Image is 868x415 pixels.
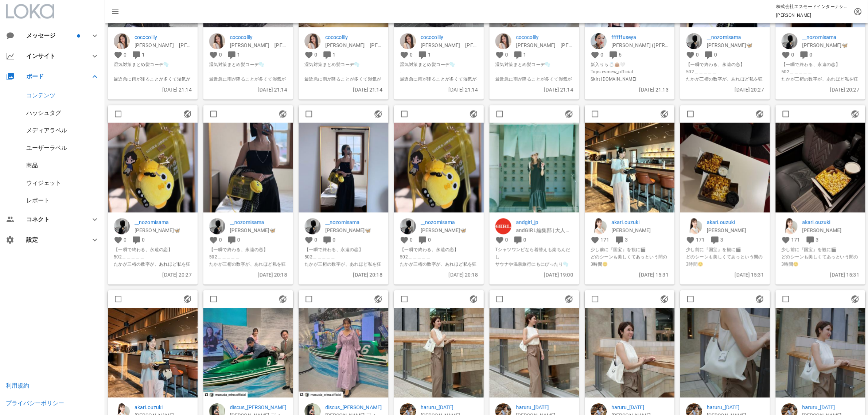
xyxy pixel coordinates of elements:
a: haruru_[DATE] [707,403,764,411]
p: [DATE] 21:14 [304,86,382,94]
span: 【一瞬で終わる、永遠の恋】 [114,246,192,253]
img: 1477762531108128_18520163857019175_4846508625365125175_n.jpg [490,308,579,397]
span: 171 [696,237,705,243]
span: 最近急に雨が降ることが多くて湿気がすごいのでまとめ髪しがちです😌 [209,75,287,90]
div: 設定 [26,236,82,243]
div: ハッシュタグ [26,109,61,116]
p: andgirl_jp [516,218,573,226]
img: cococolily [400,33,416,49]
a: discus_[PERSON_NAME] [230,403,287,411]
a: akari.ouzuki [707,218,764,226]
a: __nozomisama [421,218,478,226]
span: 新入りら💍👜🤍 [591,61,669,68]
span: 少し前に『国宝』を観に🎬 [782,246,860,253]
span: 湿気対策まとめ髪コーデ🫧 [209,61,287,68]
img: akari.ouzuki [782,218,798,234]
img: 1477930522491284_18475262752079864_5563826619480607468_n.jpg [490,123,579,213]
img: akari.ouzuki [591,218,607,234]
img: andgirl_jp [495,218,511,234]
span: 0 [219,237,222,243]
span: 湿気対策まとめ髪コーデ🫧 [114,61,192,68]
img: 1477932533145643_18135313795439686_1583369966042935651_n.jpg [203,123,293,213]
p: discus_kobayashi [230,403,287,411]
span: 【一瞬で終わる、永遠の恋】 [209,246,287,253]
p: discus_kobayashi [325,403,382,411]
a: cococolily [421,33,478,41]
span: Tシャツワンピなら着替えも楽ちんだし [495,246,573,261]
span: 1 [428,52,431,58]
p: [DATE] 20:27 [782,86,860,94]
span: 0 [410,52,413,58]
img: 1477933534377055_18135313804439686_5591532335038525437_n.jpg [299,123,388,213]
a: __nozomisama [707,33,764,41]
a: ffffffuseya [611,33,669,41]
span: 0 [428,237,431,243]
img: 1477763532256901_18520163866019175_9162860909016862798_n.jpg [585,308,674,397]
img: 1477832533058650_18517686154016470_6352756571397336836_n.jpg [299,308,388,397]
span: 3 [816,237,818,243]
p: 逢月あかり [707,226,764,234]
a: akari.ouzuki [802,218,860,226]
p: 希様🦋 [707,41,764,49]
img: cococolily [304,33,320,49]
a: discus_[PERSON_NAME] [325,403,382,411]
p: __nozomisama [802,33,860,41]
span: 0 [523,237,526,243]
span: 0 [314,52,317,58]
p: [DATE] 19:00 [495,271,573,279]
p: haruru_1108 [802,403,860,411]
a: __nozomisama [135,218,192,226]
span: たかが三桁の数字が、あれほど私を狂わせたのは、人生で初めてだった。画面越しに跳ね返されるたび、呼吸は浅くなり、スマホを持つ指先に汗が滲んだ。 [209,261,287,297]
span: 0 [410,237,413,243]
span: 502＿＿＿＿＿ [114,253,192,261]
a: メディアラベル [26,127,67,134]
span: たかが三桁の数字が、あれほど私を狂わせたのは、人生で初めてだった。画面越しに跳ね返されるたび、呼吸は浅くなり、スマホを持つ指先に汗が滲んだ。 [304,261,382,297]
span: 1 [142,52,145,58]
span: たかが三桁の数字が、あれほど私を狂わせたのは、人生で初めてだった。画面越しに跳ね返されるたび、呼吸は浅くなり、スマホを持つ指先に汗が滲んだ。 [114,261,192,297]
img: cococolily [495,33,511,49]
span: 171 [600,237,609,243]
img: 1477765533048315_18520163875019175_7039345941884525893_n.jpg [776,308,865,397]
p: 希様🦋 [325,226,382,234]
div: コンテンツ [26,92,55,99]
span: . [209,68,287,75]
p: [DATE] 21:13 [591,86,669,94]
a: __nozomisama [230,218,287,226]
img: 1477913533058643_18353792482082446_4321652214427253054_n.jpg [776,123,865,213]
span: どのシーンも美しくてあっという間の3時間☺️ [782,253,860,268]
span: . [304,68,382,75]
span: 最近急に雨が降ることが多くて湿気がすごいのでまとめ髪しがちです😌 [114,75,192,90]
span: 湿気対策まとめ髪コーデ🫧 [400,61,478,68]
a: haruru_[DATE] [516,403,573,411]
img: 1477934532553187_18135313813439686_517994485233845543_n.jpg [394,123,484,213]
span: Skirt [DOMAIN_NAME] [591,75,669,83]
a: haruru_[DATE] [802,403,860,411]
p: 逢月あかり [611,226,669,234]
p: [DATE] 21:14 [114,86,192,94]
span: 502＿＿＿＿＿ [782,68,860,75]
p: 伏屋 (fuseya rino) [611,41,669,49]
p: [DATE] 21:14 [400,86,478,94]
img: ffffffuseya [591,33,607,49]
span: バッジ [77,34,80,38]
p: 希様🦋 [230,226,287,234]
span: 0 [810,52,813,58]
div: 利用規約 [6,382,29,389]
p: cococolily [135,33,192,41]
span: . [400,68,478,75]
p: [DATE] 20:18 [400,271,478,279]
a: レポート [26,197,50,204]
p: cococolily [325,33,382,41]
p: [DATE] 15:31 [591,271,669,279]
p: haruru_1108 [421,403,478,411]
p: 希様🦋 [421,226,478,234]
a: 商品 [26,162,38,169]
span: . [495,68,573,75]
a: akari.ouzuki [135,403,192,411]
